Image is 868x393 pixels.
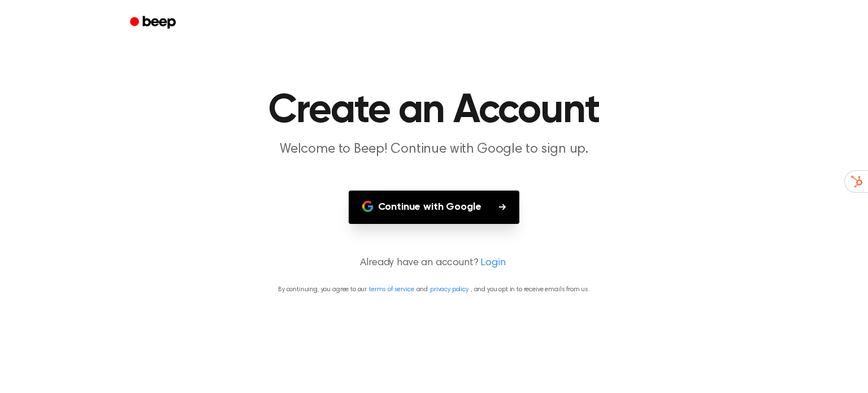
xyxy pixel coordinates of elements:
p: By continuing, you agree to our and , and you opt in to receive emails from us. [14,284,854,295]
p: Welcome to Beep! Continue with Google to sign up. [217,140,651,159]
button: Continue with Google [349,191,520,224]
a: Login [480,256,505,271]
p: Already have an account? [14,256,854,271]
h1: Create an Account [145,90,723,131]
a: privacy policy [430,286,468,293]
a: terms of service [369,286,414,293]
a: Beep [122,12,186,34]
